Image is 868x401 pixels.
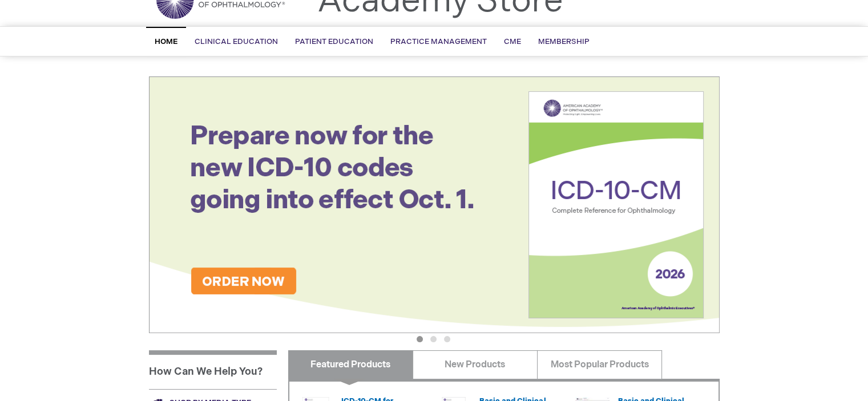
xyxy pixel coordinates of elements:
button: 1 of 3 [417,336,423,342]
h1: How Can We Help You? [149,350,277,389]
span: Practice Management [390,37,487,46]
a: Most Popular Products [537,350,662,379]
a: Featured Products [288,350,413,379]
button: 2 of 3 [430,336,437,342]
span: Membership [538,37,590,46]
span: CME [504,37,521,46]
span: Home [155,37,177,46]
button: 3 of 3 [444,336,450,342]
a: New Products [413,350,538,379]
span: Patient Education [295,37,373,46]
span: Clinical Education [195,37,278,46]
